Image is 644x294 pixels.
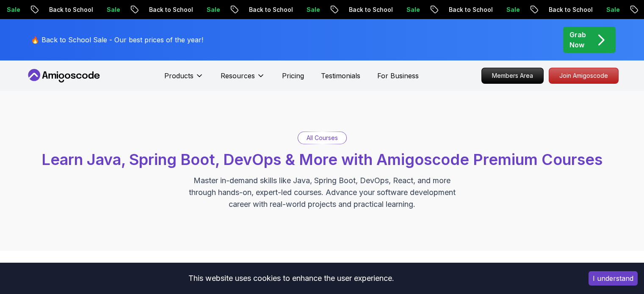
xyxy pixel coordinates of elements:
p: Join Amigoscode [549,68,618,83]
p: Grab Now [569,30,586,50]
p: Back to School [439,5,496,14]
button: Accept cookies [589,271,638,286]
p: Sale [196,5,224,14]
span: Learn Java, Spring Boot, DevOps & More with Amigoscode Premium Courses [41,150,603,169]
a: Join Amigoscode [549,68,619,84]
a: Pricing [282,71,304,81]
p: Sale [97,5,124,14]
a: Testimonials [321,71,360,81]
p: Members Area [482,68,543,83]
p: Back to School [139,5,196,14]
p: Master in-demand skills like Java, Spring Boot, DevOps, React, and more through hands-on, expert-... [180,175,464,210]
a: For Business [377,71,419,81]
a: Members Area [481,68,544,84]
p: 🔥 Back to School Sale - Our best prices of the year! [31,35,203,45]
button: Resources [221,71,265,88]
p: Sale [496,5,523,14]
p: Sale [296,5,323,14]
p: Back to School [339,5,396,14]
p: Sale [396,5,423,14]
button: Products [164,71,204,88]
p: Back to School [39,5,97,14]
p: Back to School [539,5,596,14]
p: Resources [221,71,255,81]
p: Sale [596,5,623,14]
p: All Courses [307,134,338,142]
div: This website uses cookies to enhance the user experience. [6,269,576,288]
p: Products [164,71,193,81]
p: Back to School [239,5,296,14]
